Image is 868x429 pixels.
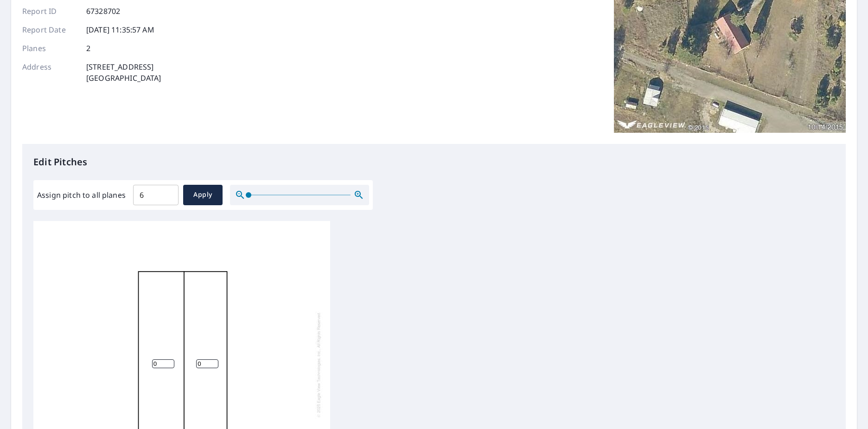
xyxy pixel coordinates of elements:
input: 00.0 [133,182,179,208]
p: 2 [86,43,90,54]
p: Address [22,61,78,84]
p: 67328702 [86,6,120,17]
p: Planes [22,43,78,54]
p: Edit Pitches [33,155,835,169]
p: Report Date [22,24,78,35]
p: [STREET_ADDRESS] [GEOGRAPHIC_DATA] [86,61,161,84]
label: Assign pitch to all planes [37,189,126,201]
button: Apply [183,185,223,205]
p: Report ID [22,6,78,17]
p: [DATE] 11:35:57 AM [86,24,154,35]
span: Apply [191,189,215,201]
